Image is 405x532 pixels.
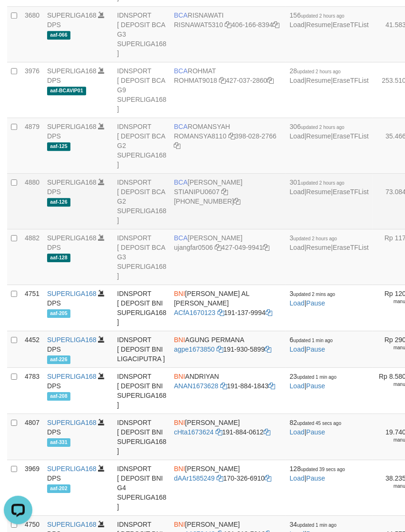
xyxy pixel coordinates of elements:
a: Load [290,244,305,251]
a: Copy 1911379994 to clipboard [266,309,272,316]
a: SUPERLIGA168 [47,234,97,242]
td: 4880 [21,174,43,229]
span: updated 2 hours ago [301,125,345,130]
a: Pause [306,474,326,482]
span: updated 1 min ago [297,522,336,528]
a: SUPERLIGA168 [47,373,97,380]
span: aaf-125 [47,142,70,150]
span: BCA [174,234,188,242]
a: Copy 4270499941 to clipboard [263,244,269,251]
a: Copy dAAr1585249 to clipboard [217,474,223,482]
td: 4879 [21,118,43,174]
td: DPS [43,285,113,331]
span: updated 2 mins ago [294,292,336,297]
td: [PERSON_NAME] [PHONE_NUMBER] [170,174,286,229]
a: EraseTFList [333,132,368,140]
a: ACfA1670123 [174,309,216,316]
span: 23 [290,373,336,380]
span: aaf-BCAVIP01 [47,87,86,95]
a: SUPERLIGA168 [47,336,97,344]
a: Copy 4270372860 to clipboard [267,77,274,84]
a: Copy cHta1673624 to clipboard [216,428,222,436]
button: Open LiveChat chat widget [4,4,32,32]
span: BCA [174,123,188,130]
td: [PERSON_NAME] AL [PERSON_NAME] 191-137-9994 [170,285,286,331]
span: | | [290,178,369,196]
span: | [290,465,345,482]
a: Copy STIANIPU0607 to clipboard [221,188,228,196]
td: DPS [43,118,113,174]
td: 3969 [21,460,43,516]
span: updated 45 secs ago [297,421,341,426]
td: IDNSPORT [ DEPOSIT BCA G2 SUPERLIGA168 ] [113,118,170,174]
a: Pause [306,299,326,307]
a: agpe1673850 [174,345,215,353]
td: IDNSPORT [ DEPOSIT BNI SUPERLIGA168 ] [113,414,170,460]
td: IDNSPORT [ DEPOSIT BNI SUPERLIGA168 ] [113,285,170,331]
a: Load [290,382,305,390]
span: BCA [174,178,188,186]
a: RISNAWAT5310 [174,21,223,29]
span: BNI [174,336,185,344]
span: 301 [290,178,345,186]
span: 3 [290,234,337,242]
a: EraseTFList [333,77,368,84]
a: SUPERLIGA168 [47,67,97,75]
span: updated 1 min ago [297,374,336,380]
span: 28 [290,67,341,75]
a: ROMANSYA8110 [174,132,227,140]
a: Copy 1918841843 to clipboard [268,382,275,390]
span: 156 [290,11,345,19]
span: BNI [174,373,185,380]
a: Load [290,299,305,307]
a: Load [290,77,305,84]
a: Resume [306,188,331,196]
span: 3 [290,290,336,297]
td: 3680 [21,7,43,62]
td: [PERSON_NAME] 170-326-6910 [170,460,286,516]
span: BCA [174,67,188,75]
a: Pause [306,345,326,353]
a: Resume [306,77,331,84]
a: Resume [306,244,331,251]
a: Resume [306,132,331,140]
a: Load [290,21,305,29]
span: updated 2 hours ago [294,236,337,241]
td: DPS [43,229,113,285]
span: updated 2 hours ago [297,69,341,74]
span: | [290,290,336,307]
td: 4882 [21,229,43,285]
span: 34 [290,521,336,528]
span: | | [290,11,369,29]
td: ANDRIYAN 191-884-1843 [170,368,286,414]
td: IDNSPORT [ DEPOSIT BNI SUPERLIGA168 ] [113,368,170,414]
td: DPS [43,331,113,368]
td: AGUNG PERMANA 191-930-5899 [170,331,286,368]
td: DPS [43,62,113,118]
span: 82 [290,419,341,426]
td: IDNSPORT [ DEPOSIT BNI LIGACIPUTRA ] [113,331,170,368]
td: IDNSPORT [ DEPOSIT BCA G3 SUPERLIGA168 ] [113,229,170,285]
span: aaf-126 [47,198,70,206]
a: Copy ANAN1673628 to clipboard [220,382,227,390]
a: Copy agpe1673850 to clipboard [217,345,223,353]
a: cHta1673624 [174,428,214,436]
td: 3976 [21,62,43,118]
span: | [290,373,336,390]
span: 306 [290,123,345,130]
span: | | [290,234,369,251]
a: ujangfar0506 [174,244,213,251]
a: dAAr1585249 [174,474,215,482]
a: Pause [306,382,326,390]
span: aaf-205 [47,309,70,317]
a: Load [290,188,305,196]
a: Copy RISNAWAT5310 to clipboard [225,21,231,29]
a: SUPERLIGA168 [47,465,97,473]
a: EraseTFList [333,188,368,196]
td: ROHMAT 427-037-2860 [170,62,286,118]
a: Copy ujangfar0506 to clipboard [215,244,221,251]
span: updated 2 hours ago [301,13,345,19]
a: SUPERLIGA168 [47,11,97,19]
td: 4751 [21,285,43,331]
a: SUPERLIGA168 [47,419,97,426]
